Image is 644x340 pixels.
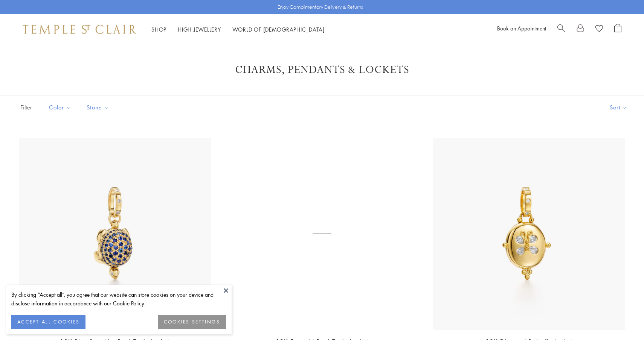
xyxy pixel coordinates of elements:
button: Color [43,99,77,116]
iframe: Gorgias live chat messenger [606,305,636,332]
button: Stone [81,99,115,116]
a: Open Shopping Bag [614,24,621,35]
a: ShopShop [151,26,166,33]
p: Enjoy Complimentary Delivery & Returns [278,3,363,11]
img: 18K Diamond Butterfly Locket [433,138,625,330]
button: Show sort by [593,96,644,119]
img: P36819-TURLOCBS [19,138,211,330]
div: By clicking “Accept all”, you agree that our website can store cookies on your device and disclos... [11,290,226,308]
span: Stone [83,103,115,112]
a: Book an Appointment [497,24,546,32]
span: Color [45,103,77,112]
button: COOKIES SETTINGS [158,315,226,329]
a: High JewelleryHigh Jewellery [178,26,221,33]
a: World of [DEMOGRAPHIC_DATA]World of [DEMOGRAPHIC_DATA] [232,26,325,33]
img: Temple St. Clair [23,25,136,34]
a: 18K Emerald Pavé Turtle Locket [226,138,418,330]
a: View Wishlist [595,24,603,35]
nav: Main navigation [151,25,325,34]
a: Search [557,24,565,35]
h1: Charms, Pendants & Lockets [30,63,614,77]
button: ACCEPT ALL COOKIES [11,315,85,329]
